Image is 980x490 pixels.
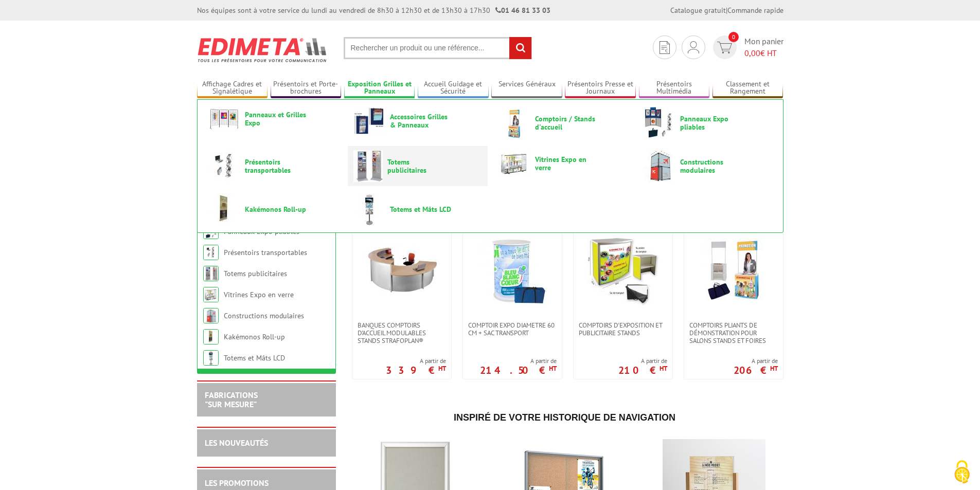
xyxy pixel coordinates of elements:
[203,287,219,302] img: Vitrines Expo en verre
[224,353,285,362] a: Totems et Mâts LCD
[224,248,307,257] a: Présentoirs transportables
[203,308,219,323] img: Constructions modulaires
[712,80,783,97] a: Classement et Rangement
[579,321,667,337] span: Comptoirs d'exposition et publicitaire stands
[549,364,557,373] sup: HT
[205,438,268,448] a: LES NOUVEAUTÉS
[949,459,975,485] img: Cookies (fenêtre modale)
[353,107,385,135] img: Accessoires Grilles & Panneaux
[689,321,778,344] span: Comptoirs pliants de démonstration pour salons stands et foires
[203,266,219,281] img: Totems publicitaires
[390,113,452,129] span: Accessoires Grilles & Panneaux
[208,193,240,225] img: Kakémonos Roll-up
[535,155,597,172] span: Vitrines Expo en verre
[353,150,383,182] img: Totems publicitaires
[386,367,446,373] p: 339 €
[498,150,627,177] a: Vitrines Expo en verre
[418,80,489,97] a: Accueil Guidage et Sécurité
[644,107,772,139] a: Panneaux Expo pliables
[498,107,530,139] img: Comptoirs / Stands d'accueil
[224,332,285,341] a: Kakémonos Roll-up
[498,107,627,139] a: Comptoirs / Stands d'accueil
[463,321,562,337] a: Comptoir Expo diametre 60 cm + Sac transport
[454,412,675,423] span: Inspiré de votre historique de navigation
[480,367,557,373] p: 214.50 €
[660,364,667,373] sup: HT
[344,80,415,97] a: Exposition Grilles et Panneaux
[224,290,294,299] a: Vitrines Expo en verre
[208,150,240,182] img: Présentoirs transportables
[680,158,742,174] span: Constructions modulaires
[670,6,726,15] a: Catalogue gratuit
[203,329,219,344] img: Kakémonos Roll-up
[203,245,219,260] img: Présentoirs transportables
[535,115,597,131] span: Comptoirs / Stands d'accueil
[684,321,783,344] a: Comptoirs pliants de démonstration pour salons stands et foires
[208,107,337,131] a: Panneaux et Grilles Expo
[670,5,783,15] div: |
[698,234,770,306] img: Comptoirs pliants de démonstration pour salons stands et foires
[390,205,452,213] span: Totems et Mâts LCD
[245,158,307,174] span: Présentoirs transportables
[344,37,532,59] input: Rechercher un produit ou une référence...
[245,205,307,213] span: Kakémonos Roll-up
[197,31,328,69] img: Edimeta
[644,107,675,139] img: Panneaux Expo pliables
[203,350,219,366] img: Totems et Mâts LCD
[710,35,783,59] a: devis rapide 0 Mon panier 0,00€ HT
[245,111,307,127] span: Panneaux et Grilles Expo
[639,80,710,97] a: Présentoirs Multimédia
[353,193,385,225] img: Totems et Mâts LCD
[366,234,438,306] img: Banques comptoirs d'accueil modulables stands Strafoplan®
[509,37,531,59] input: rechercher
[476,234,548,306] img: Comptoir Expo diametre 60 cm + Sac transport
[688,41,699,53] img: devis rapide
[744,47,783,59] span: € HT
[386,357,446,365] span: A partir de
[271,80,342,97] a: Présentoirs et Porte-brochures
[438,364,446,373] sup: HT
[618,367,667,373] p: 210 €
[352,321,451,344] a: Banques comptoirs d'accueil modulables stands Strafoplan®
[770,364,778,373] sup: HT
[495,6,550,15] strong: 01 46 81 33 03
[680,115,742,131] span: Panneaux Expo pliables
[734,367,778,373] p: 206 €
[717,42,732,53] img: devis rapide
[660,41,670,54] img: devis rapide
[574,321,672,337] a: Comptoirs d'exposition et publicitaire stands
[205,478,269,488] a: LES PROMOTIONS
[587,234,659,306] img: Comptoirs d'exposition et publicitaire stands
[205,390,258,409] a: FABRICATIONS"Sur Mesure"
[944,455,980,490] button: Cookies (fenêtre modale)
[744,48,760,58] span: 0,00
[618,357,667,365] span: A partir de
[727,6,783,15] a: Commande rapide
[197,5,550,15] div: Nos équipes sont à votre service du lundi au vendredi de 8h30 à 12h30 et de 13h30 à 17h30
[644,150,772,182] a: Constructions modulaires
[728,32,739,42] span: 0
[224,311,304,320] a: Constructions modulaires
[387,158,449,174] span: Totems publicitaires
[353,193,482,225] a: Totems et Mâts LCD
[208,107,240,131] img: Panneaux et Grilles Expo
[353,150,482,182] a: Totems publicitaires
[197,80,268,97] a: Affichage Cadres et Signalétique
[468,321,557,337] span: Comptoir Expo diametre 60 cm + Sac transport
[734,357,778,365] span: A partir de
[565,80,636,97] a: Présentoirs Presse et Journaux
[491,80,562,97] a: Services Généraux
[224,269,287,278] a: Totems publicitaires
[353,107,482,135] a: Accessoires Grilles & Panneaux
[480,357,557,365] span: A partir de
[744,35,783,59] span: Mon panier
[644,150,675,182] img: Constructions modulaires
[358,321,446,344] span: Banques comptoirs d'accueil modulables stands Strafoplan®
[208,150,337,182] a: Présentoirs transportables
[498,150,530,177] img: Vitrines Expo en verre
[208,193,337,225] a: Kakémonos Roll-up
